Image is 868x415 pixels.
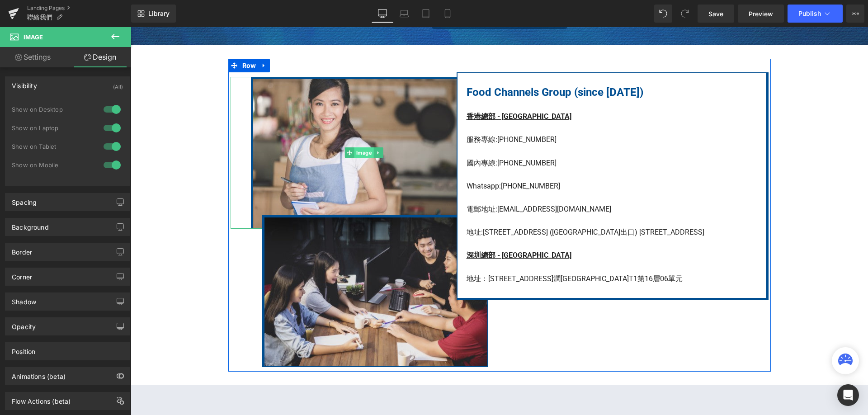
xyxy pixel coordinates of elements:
img: Food Channels Group 開餐廳 餐廳設計 品牌設計 餐廳風格 餐牌研發 設計工程 食肆牌照 [132,188,358,340]
div: Position [12,343,35,355]
span: Library [148,9,170,18]
span: 國內專線: [336,132,367,140]
button: Undo [654,5,672,23]
a: Laptop [393,5,415,23]
a: Preview [738,5,784,23]
div: Shadow [12,293,36,306]
span: Whatsapp: [336,155,370,163]
p: 服務專線: [336,107,627,118]
div: Animations (beta) [12,368,66,380]
a: Design [67,47,133,67]
span: 聯絡我們 [27,14,52,21]
div: Spacing [12,193,37,206]
div: Flow Actions (beta) [12,392,71,405]
div: Show on Laptop [12,125,93,131]
div: Open Intercom Messenger [837,384,859,406]
button: Redo [676,5,694,23]
a: Landing Pages [27,5,131,12]
div: Show on Desktop [12,106,93,113]
span: Row [109,32,128,45]
div: Background [12,218,49,231]
div: Opacity [12,318,36,330]
u: 深圳總部 - [GEOGRAPHIC_DATA] [336,224,441,232]
span: [STREET_ADDRESS] ([GEOGRAPHIC_DATA]出口) [STREET_ADDRESS] [352,201,574,209]
span: 地址: [336,201,352,209]
a: New Library [131,5,176,23]
a: Tablet [415,5,437,23]
a: Desktop [372,5,393,23]
span: [EMAIL_ADDRESS][DOMAIN_NAME] [367,178,481,186]
span: Image [24,33,43,41]
span: Save [708,9,723,19]
button: More [846,5,864,23]
div: (All) [113,77,123,92]
div: Border [12,243,32,256]
a: Expand / Collapse [243,120,252,131]
p: 地址：[STREET_ADDRESS]潤[GEOGRAPHIC_DATA]T1第16層06單元 [336,246,627,258]
div: Show on Mobile [12,162,93,168]
span: [PHONE_NUMBER] [367,108,426,117]
button: Publish [788,5,843,23]
span: Publish [798,10,821,17]
div: Corner [12,268,32,281]
a: [PHONE_NUMBER] [370,155,429,163]
div: Visibility [12,77,37,90]
div: Show on Tablet [12,143,93,150]
b: Food Channels Group (since [DATE]) [336,59,513,71]
a: Expand / Collapse [127,32,139,45]
u: 香港總部 - [GEOGRAPHIC_DATA] [336,85,441,94]
span: [PHONE_NUMBER] [367,132,426,140]
span: 電郵地址: [336,178,367,186]
span: Image [223,120,243,131]
img: Food Channels Group 開餐廳 餐廳設計 品牌設計 餐廳風格 餐牌研發 設計工程 食肆牌照 [120,50,346,202]
a: Mobile [437,5,458,23]
span: Preview [749,9,773,19]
